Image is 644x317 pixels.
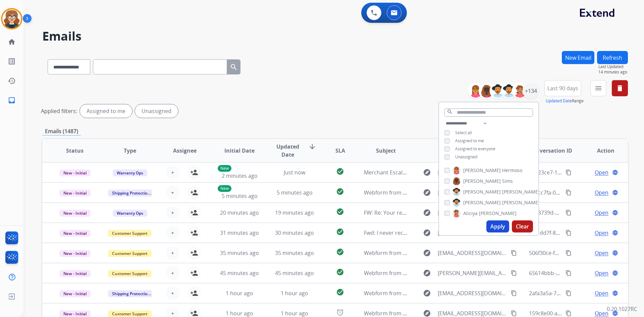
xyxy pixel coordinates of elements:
[566,169,572,175] mat-icon: content_copy
[502,167,522,174] span: Hermoso
[595,168,608,176] span: Open
[308,143,316,151] mat-icon: arrow_downward
[273,143,303,159] span: Updated Date
[594,84,602,92] mat-icon: menu
[59,250,91,257] span: New - Initial
[171,289,174,297] span: +
[108,190,154,197] span: Shipping Protection
[226,289,253,297] span: 1 hour ago
[171,189,174,197] span: +
[438,289,507,297] span: [EMAIL_ADDRESS][DOMAIN_NAME]
[566,270,572,276] mat-icon: content_copy
[529,147,572,155] span: Conversation ID
[423,289,431,297] mat-icon: explore
[502,189,540,195] span: [PERSON_NAME]
[612,169,618,175] mat-icon: language
[486,220,509,232] button: Apply
[336,228,344,236] mat-icon: check_circle
[108,250,152,257] span: Customer Support
[275,229,314,236] span: 30 minutes ago
[190,289,198,297] mat-icon: person_add
[598,64,628,69] span: Last Updated:
[463,189,501,195] span: [PERSON_NAME]
[171,229,174,237] span: +
[218,185,231,192] p: New
[275,269,314,277] span: 45 minutes ago
[523,83,539,99] div: +134
[59,230,91,237] span: New - Initial
[607,305,637,313] p: 0.20.1027RC
[511,290,517,296] mat-icon: content_copy
[275,249,314,257] span: 35 minutes ago
[511,250,517,256] mat-icon: content_copy
[612,310,618,316] mat-icon: language
[59,290,91,297] span: New - Initial
[281,289,308,297] span: 1 hour ago
[547,87,578,90] span: Last 90 days
[502,199,540,206] span: [PERSON_NAME]
[616,84,624,92] mat-icon: delete
[612,210,618,216] mat-icon: language
[113,210,147,217] span: Warranty Ops
[59,190,91,197] span: New - Initial
[364,169,497,176] span: Merchant Escalation Notification for Request 659671
[438,189,507,197] span: [EMAIL_ADDRESS][DOMAIN_NAME]
[463,210,478,217] span: Aliciya
[423,168,431,176] mat-icon: explore
[335,147,345,155] span: SLA
[364,209,555,216] span: FW: Re: Your recent inquiry with [PERSON_NAME] (Case Number #08781968)
[595,269,608,277] span: Open
[222,172,258,179] span: 2 minutes ago
[566,310,572,316] mat-icon: content_copy
[171,249,174,257] span: +
[59,169,91,176] span: New - Initial
[108,290,154,297] span: Shipping Protection
[376,147,396,155] span: Subject
[166,206,179,219] button: +
[66,147,84,155] span: Status
[544,80,581,96] button: Last 90 days
[166,286,179,300] button: +
[230,63,238,71] mat-icon: search
[529,289,631,297] span: 2afa3a5a-778c-4727-aabc-919c990b0d14
[336,208,344,216] mat-icon: check_circle
[598,69,628,75] span: 14 minutes ago
[190,249,198,257] mat-icon: person_add
[438,269,507,277] span: [PERSON_NAME][EMAIL_ADDRESS][DOMAIN_NAME]
[59,270,91,277] span: New - Initial
[423,189,431,197] mat-icon: explore
[562,51,594,64] button: New Email
[59,210,91,217] span: New - Initial
[190,168,198,176] mat-icon: person_add
[529,269,634,277] span: 65614bbb-bfb4-4bcc-b5db-432addb1628a
[224,147,255,155] span: Initial Date
[612,190,618,196] mat-icon: language
[190,269,198,277] mat-icon: person_add
[166,246,179,260] button: +
[226,310,253,317] span: 1 hour ago
[336,248,344,256] mat-icon: check_circle
[171,168,174,176] span: +
[364,229,610,236] span: Fwd: I never received my order it was sent to the wrong address . They sent the order back to you
[447,109,453,115] mat-icon: search
[364,289,516,297] span: Webform from [EMAIL_ADDRESS][DOMAIN_NAME] on [DATE]
[220,229,259,236] span: 31 minutes ago
[463,178,501,184] span: [PERSON_NAME]
[124,147,136,155] span: Type
[566,230,572,236] mat-icon: content_copy
[281,310,308,317] span: 1 hour ago
[455,138,484,144] span: Assigned to me
[8,77,16,85] mat-icon: history
[423,269,431,277] mat-icon: explore
[135,104,178,118] div: Unassigned
[2,9,21,28] img: avatar
[222,192,258,200] span: 5 minutes ago
[595,189,608,197] span: Open
[423,249,431,257] mat-icon: explore
[423,209,431,217] mat-icon: explore
[80,104,132,118] div: Assigned to me
[612,230,618,236] mat-icon: language
[573,139,628,162] th: Action
[566,290,572,296] mat-icon: content_copy
[529,310,629,317] span: 159c8e00-a479-42e4-9cf6-1d20845af086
